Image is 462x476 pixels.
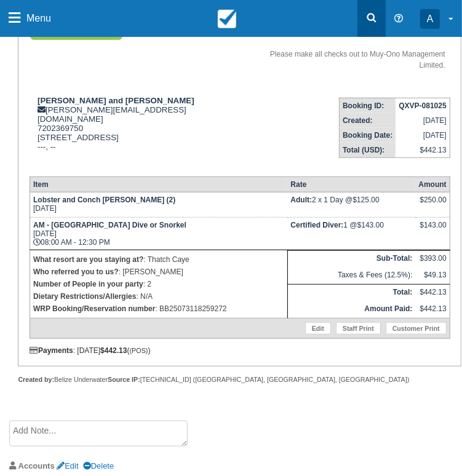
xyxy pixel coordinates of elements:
[83,461,114,470] a: Delete
[386,322,447,335] a: Customer Print
[418,221,446,239] div: $143.00
[352,196,379,204] span: $125.00
[415,268,450,284] td: $49.13
[340,113,396,128] th: Created:
[396,143,450,158] td: $442.13
[18,375,461,384] div: Belize Underwater [TECHNICAL_ID] ([GEOGRAPHIC_DATA], [GEOGRAPHIC_DATA], [GEOGRAPHIC_DATA])
[30,192,287,218] td: [DATE]
[30,346,450,355] div: : [DATE] ( )
[33,221,186,229] strong: AM - [GEOGRAPHIC_DATA] Dive or Snorkel
[340,128,396,143] th: Booking Date:
[30,177,287,192] th: Item
[33,278,284,290] p: : 2
[30,346,73,355] strong: Payments
[130,347,148,354] small: (POS)
[33,290,284,303] p: : N/A
[33,304,155,313] strong: WRP Booking/Reservation number
[108,376,140,383] strong: Source IP:
[415,285,450,301] td: $442.13
[290,196,312,204] strong: Adult
[57,461,78,470] a: Edit
[33,280,143,288] strong: Number of People in your party
[249,7,445,71] address: + [PHONE_NUMBER] [EMAIL_ADDRESS][DOMAIN_NAME] TIN # 206604 Please make all checks out to Muy-Ono ...
[415,301,450,318] td: $442.13
[290,221,343,229] strong: Certified Diver
[399,101,446,110] strong: QXVP-081025
[420,9,440,29] div: A
[287,251,415,268] th: Sub-Total:
[357,221,384,229] span: $143.00
[218,10,236,28] img: checkfront-main-nav-mini-logo.png
[33,268,119,276] strong: Who referred you to us?
[415,251,450,268] td: $393.00
[30,218,287,250] td: [DATE] 08:00 AM - 12:30 PM
[18,461,55,470] strong: Accounts
[33,253,284,266] p: : Thatch Caye
[18,376,54,383] strong: Created by:
[33,255,143,264] strong: What resort are you staying at?
[305,322,331,335] a: Edit
[287,218,415,250] td: 1 @
[287,192,415,218] td: 2 x 1 Day @
[33,266,284,278] p: : [PERSON_NAME]
[340,143,396,158] th: Total (USD):
[287,177,415,192] th: Rate
[38,96,194,105] strong: [PERSON_NAME] and [PERSON_NAME]
[33,303,284,315] p: : BB25073118259272
[287,268,415,284] td: Taxes & Fees (12.5%):
[287,285,415,301] th: Total:
[340,98,396,113] th: Booking ID:
[33,196,175,204] strong: Lobster and Conch [PERSON_NAME] (2)
[418,196,446,214] div: $250.00
[33,292,136,301] strong: Dietary Restrictions/Allergies
[415,177,450,192] th: Amount
[336,322,381,335] a: Staff Print
[287,301,415,318] th: Amount Paid:
[394,14,403,23] i: Help
[30,96,244,167] div: [PERSON_NAME][EMAIL_ADDRESS][DOMAIN_NAME] 7202369750 [STREET_ADDRESS] ---, --
[396,128,450,143] td: [DATE]
[100,346,127,355] strong: $442.13
[396,113,450,128] td: [DATE]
